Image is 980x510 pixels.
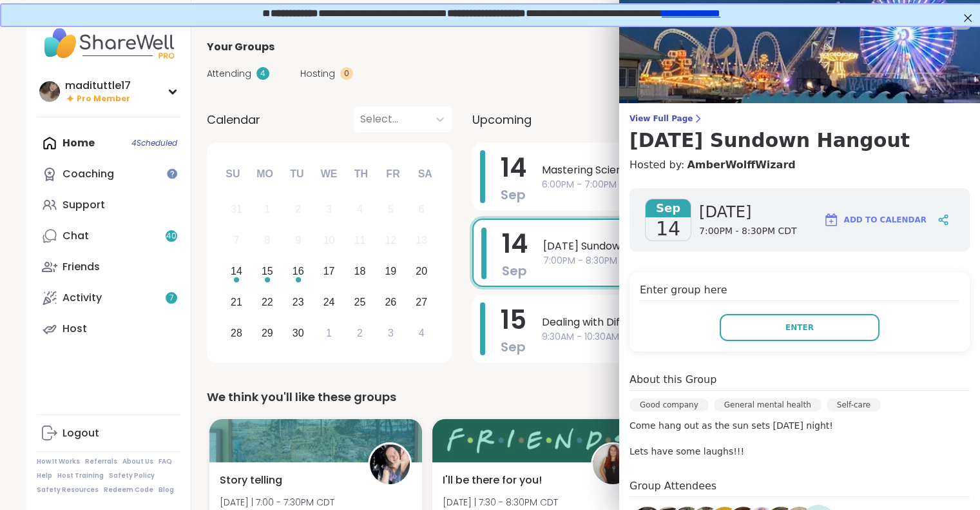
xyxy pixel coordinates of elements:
[65,79,131,93] div: madituttle17
[844,214,927,226] span: Add to Calendar
[264,201,270,218] div: 1
[231,324,242,342] div: 28
[251,160,279,188] div: Mo
[354,262,366,280] div: 18
[629,129,970,152] h3: [DATE] Sundown Hangout
[37,457,80,466] a: How It Works
[388,201,394,218] div: 5
[656,217,680,240] span: 14
[346,319,374,347] div: Choose Thursday, October 2nd, 2025
[629,157,970,173] h4: Hosted by:
[62,426,99,440] div: Logout
[220,496,334,509] span: [DATE] | 7:00 - 7:30PM CDT
[223,196,251,224] div: Not available Sunday, August 31st, 2025
[501,186,526,204] span: Sep
[284,258,312,286] div: Choose Tuesday, September 16th, 2025
[39,81,60,102] img: madituttle17
[37,251,180,282] a: Friends
[231,262,242,280] div: 14
[354,231,366,249] div: 11
[284,319,312,347] div: Choose Tuesday, September 30th, 2025
[502,226,528,262] span: 14
[223,258,251,286] div: Choose Sunday, September 14th, 2025
[640,282,959,301] h4: Enter group here
[542,315,916,330] span: Dealing with Difficult People
[543,254,914,268] span: 7:00PM - 8:30PM CDT
[370,444,410,484] img: pipishay2olivia
[687,157,795,173] a: AmberWolffWizard
[207,67,251,81] span: Attending
[166,231,177,242] span: 40
[408,319,436,347] div: Choose Saturday, October 4th, 2025
[379,160,407,188] div: Fr
[323,293,335,311] div: 24
[109,471,155,480] a: Safety Policy
[253,196,281,224] div: Not available Monday, September 1st, 2025
[629,478,970,497] h4: Group Attendees
[377,258,405,286] div: Choose Friday, September 19th, 2025
[62,229,89,243] div: Chat
[315,196,343,224] div: Not available Wednesday, September 3rd, 2025
[293,262,304,280] div: 16
[543,239,914,254] span: [DATE] Sundown Hangout
[340,67,353,80] div: 0
[542,178,916,191] span: 6:00PM - 7:00PM CDT
[629,113,970,124] span: View Full Page
[104,485,153,495] a: Redeem Code
[284,227,312,255] div: Not available Tuesday, September 9th, 2025
[346,196,374,224] div: Not available Thursday, September 4th, 2025
[77,93,130,104] span: Pro Member
[37,418,180,449] a: Logout
[167,168,177,179] iframe: Spotlight
[385,231,396,249] div: 12
[37,313,180,344] a: Host
[221,194,437,348] div: month 2025-09
[315,288,343,316] div: Choose Wednesday, September 24th, 2025
[323,262,335,280] div: 17
[326,324,332,342] div: 1
[284,196,312,224] div: Not available Tuesday, September 2nd, 2025
[501,150,526,186] span: 14
[315,319,343,347] div: Choose Wednesday, October 1st, 2025
[542,330,916,344] span: 9:30AM - 10:30AM CDT
[169,293,173,304] span: 7
[472,111,532,128] span: Upcoming
[62,322,87,336] div: Host
[62,291,102,305] div: Activity
[37,485,99,495] a: Safety Resources
[159,457,172,466] a: FAQ
[207,111,260,128] span: Calendar
[785,322,814,333] span: Enter
[646,199,691,217] span: Sep
[629,372,716,387] h4: About this Group
[262,324,273,342] div: 29
[377,288,405,316] div: Choose Friday, September 26th, 2025
[347,160,375,188] div: Th
[223,288,251,316] div: Choose Sunday, September 21st, 2025
[253,319,281,347] div: Choose Monday, September 29th, 2025
[388,324,394,342] div: 3
[253,288,281,316] div: Choose Monday, September 22nd, 2025
[629,419,970,458] p: Come hang out as the sun sets [DATE] night! Lets have some laughs!!!
[501,338,526,356] span: Sep
[85,457,117,466] a: Referrals
[295,231,301,249] div: 9
[408,227,436,255] div: Not available Saturday, September 13th, 2025
[593,444,633,484] img: SarahR83
[293,293,304,311] div: 23
[37,282,180,313] a: Activity7
[207,388,939,406] div: We think you'll like these groups
[262,262,273,280] div: 15
[262,293,273,311] div: 22
[714,398,821,411] div: General mental health
[408,288,436,316] div: Choose Saturday, September 27th, 2025
[223,227,251,255] div: Not available Sunday, September 7th, 2025
[346,288,374,316] div: Choose Thursday, September 25th, 2025
[300,67,335,81] span: Hosting
[62,260,100,274] div: Friends
[315,227,343,255] div: Not available Wednesday, September 10th, 2025
[827,398,881,411] div: Self-care
[629,398,709,411] div: Good company
[233,231,239,249] div: 7
[377,196,405,224] div: Not available Friday, September 5th, 2025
